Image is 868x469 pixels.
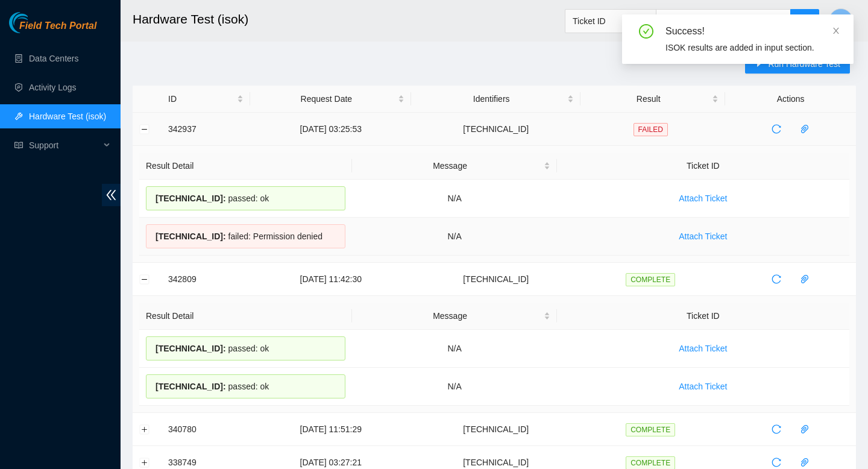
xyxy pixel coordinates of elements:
[725,86,856,113] th: Actions
[14,141,23,150] span: read
[573,12,649,30] span: Ticket ID
[669,189,737,208] button: Attach Ticket
[790,9,819,33] button: search
[767,274,785,284] span: reload
[656,9,791,33] input: Enter text here...
[29,54,78,63] a: Data Centers
[665,24,839,39] div: Success!
[29,112,106,121] a: Hardware Test (isok)
[352,368,556,406] td: N/A
[767,424,785,434] span: reload
[140,124,149,134] button: Collapse row
[9,12,61,33] img: Akamai Technologies
[162,413,250,446] td: 340780
[626,273,675,286] span: COMPLETE
[767,119,786,139] button: reload
[352,180,556,218] td: N/A
[162,263,250,296] td: 342809
[139,153,352,180] th: Result Detail
[669,339,737,358] button: Attach Ticket
[795,420,814,439] button: paper-clip
[352,218,556,256] td: N/A
[679,230,727,243] span: Attach Ticket
[767,269,786,289] button: reload
[665,41,839,54] div: ISOK results are added in input section.
[829,8,853,33] button: J
[679,342,727,355] span: Attach Ticket
[796,458,814,467] span: paper-clip
[102,184,121,206] span: double-left
[156,231,226,241] span: [TECHNICAL_ID] :
[411,113,580,146] td: [TECHNICAL_ID]
[669,227,737,246] button: Attach Ticket
[250,113,411,146] td: [DATE] 03:25:53
[140,458,149,467] button: Expand row
[767,458,785,467] span: reload
[19,20,96,32] span: Field Tech Portal
[29,133,100,157] span: Support
[669,377,737,396] button: Attach Ticket
[352,330,556,368] td: N/A
[156,382,226,391] span: [TECHNICAL_ID] :
[679,192,727,205] span: Attach Ticket
[156,194,226,203] span: [TECHNICAL_ID] :
[411,263,580,296] td: [TECHNICAL_ID]
[767,420,786,439] button: reload
[140,274,149,284] button: Collapse row
[250,263,411,296] td: [DATE] 11:42:30
[796,124,814,134] span: paper-clip
[796,274,814,284] span: paper-clip
[146,186,345,210] div: passed: ok
[9,22,96,37] a: Akamai TechnologiesField Tech Portal
[557,153,849,180] th: Ticket ID
[767,124,785,134] span: reload
[626,423,675,436] span: COMPLETE
[557,303,849,330] th: Ticket ID
[838,13,843,28] span: J
[146,336,345,360] div: passed: ok
[679,380,727,393] span: Attach Ticket
[634,123,668,136] span: FAILED
[795,269,814,289] button: paper-clip
[156,344,226,353] span: [TECHNICAL_ID] :
[832,27,840,35] span: close
[146,374,345,398] div: passed: ok
[639,24,653,39] span: check-circle
[146,224,345,248] div: failed: Permission denied
[29,83,77,92] a: Activity Logs
[795,119,814,139] button: paper-clip
[139,303,352,330] th: Result Detail
[162,113,250,146] td: 342937
[250,413,411,446] td: [DATE] 11:51:29
[140,424,149,434] button: Expand row
[796,424,814,434] span: paper-clip
[411,413,580,446] td: [TECHNICAL_ID]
